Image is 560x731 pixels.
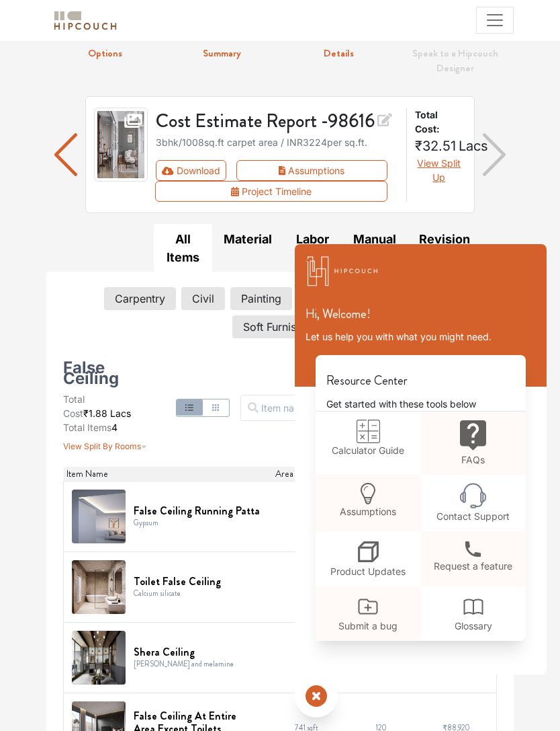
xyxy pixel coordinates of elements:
[155,181,387,202] button: Project Timeline
[154,224,212,272] button: All Items
[415,108,463,136] strong: Total Cost:
[52,5,119,36] span: logo-horizontal.svg
[483,125,506,184] img: arrow right
[306,330,536,344] p: Let us help you with what you might need.
[156,160,398,202] div: First group
[316,412,420,465] a: Calculator Guide
[83,408,107,419] span: ₹1.88
[110,408,131,419] span: Lacs
[156,108,398,132] h3: Cost Estimate Report - 98616
[230,287,292,310] button: Painting
[316,363,526,389] h2: Resource Center
[52,9,119,32] img: logo-horizontal.svg
[421,475,526,531] a: Contact Support
[306,253,379,288] img: logo-white.png
[104,287,176,310] button: Carpentry
[232,315,328,338] button: Soft Furnishing
[134,588,221,599] p: Calcium silicate
[283,224,342,254] button: Labor
[316,397,526,411] p: Get started with these tools below
[88,46,122,61] strong: Options
[134,517,260,529] p: Gypsum
[156,160,226,181] button: Download
[94,108,148,182] img: gallery
[54,125,77,184] img: arrow left
[212,224,283,254] button: Material
[316,475,420,527] a: Assumptions
[134,504,260,517] h6: False Ceiling Running Patta
[342,224,408,254] button: Manual
[316,586,420,641] a: Submit a bug
[203,46,241,61] strong: Summary
[66,467,108,481] span: Item Name
[134,646,234,658] h6: Shera Ceiling
[236,160,387,181] button: Assumptions
[134,575,221,588] h6: Toilet False Ceiling
[316,531,420,586] a: Product Updates
[72,631,126,685] img: Shera Ceiling
[63,393,85,419] span: Total Cost
[421,412,526,475] a: FAQs
[275,467,338,481] span: Area considered
[63,434,147,453] button: View Split By Rooms
[417,157,461,183] span: View Split Up
[72,560,126,614] img: Toilet False Ceiling
[306,307,536,322] h2: Hi, Welcome!
[324,46,354,61] strong: Details
[156,160,398,202] div: Toolbar with button groups
[268,551,345,622] td: 172 sqft
[415,156,463,184] button: View Split Up
[476,7,514,34] button: Toggle navigation
[63,422,111,433] span: Total Items
[408,224,481,272] button: Revision History
[240,395,414,421] input: Item name or finish or room or description
[268,622,345,693] td: 96 sqft
[72,490,126,543] img: False Ceiling Running Patta
[156,135,398,149] div: 3bhk / 1008 sq.ft carpet area / INR 3224 per sq.ft.
[134,658,234,670] p: [PERSON_NAME] and melamine
[412,46,498,76] strong: Speak to a Hipcouch Designer
[181,287,225,310] button: Civil
[63,442,141,452] span: View Split By Rooms
[268,481,345,551] td: 293 sqft
[415,138,456,154] span: ₹32.51
[459,138,488,154] span: Lacs
[421,531,526,581] a: Request a feature
[63,362,160,384] h5: False Ceiling
[421,586,526,641] a: Glossary
[63,420,118,434] li: 4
